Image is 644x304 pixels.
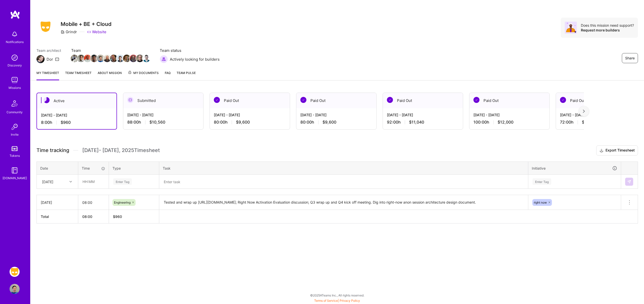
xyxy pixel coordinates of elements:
[91,54,97,63] a: Team Member Avatar
[300,112,372,118] div: [DATE] - [DATE]
[37,210,78,223] th: Total
[160,48,220,53] span: Team status
[8,63,22,68] div: Discovery
[130,54,137,63] a: Team Member Avatar
[10,284,20,294] img: User Avatar
[159,162,528,175] th: Task
[78,196,109,209] input: HH:MM
[8,267,21,277] a: Grindr: Mobile + BE + Cloud
[300,97,306,103] img: Paid Out
[127,97,133,103] img: Submitted
[534,201,547,204] span: right now
[124,54,130,63] a: Team Member Avatar
[625,56,635,61] span: Share
[61,21,111,27] h3: Mobile + BE + Cloud
[113,178,132,185] div: Enter Tag
[532,165,617,171] div: Initiative
[149,120,165,125] span: $10,560
[340,299,360,302] a: Privacy Policy
[10,122,20,132] img: Invite
[473,97,479,103] img: Paid Out
[84,54,91,63] a: Team Member Avatar
[11,132,19,137] div: Invite
[387,120,459,125] div: 92:00 h
[210,93,290,108] div: Paid Out
[36,147,69,154] span: Time tracking
[560,120,632,125] div: 72:00 h
[314,299,338,302] a: Terms of Service
[44,97,50,103] img: Active
[214,120,286,125] div: 80:00 h
[10,29,20,39] img: bell
[599,148,603,153] i: icon Download
[10,75,20,85] img: teamwork
[71,48,150,53] span: Team
[36,20,55,33] img: Company Logo
[6,39,24,45] div: Notifications
[71,55,78,62] img: Team Member Avatar
[10,267,20,277] img: Grindr: Mobile + BE + Cloud
[560,112,632,118] div: [DATE] - [DATE]
[104,54,110,63] a: Team Member Avatar
[314,299,360,302] span: |
[61,29,77,34] div: Grindr
[55,57,59,61] i: icon Mail
[3,175,27,181] div: [DOMAIN_NAME]
[87,29,106,34] a: Website
[71,54,78,63] a: Team Member Avatar
[565,22,577,34] img: Avatar
[9,97,21,109] img: Community
[82,166,105,171] div: Time
[78,210,109,223] th: 08:00
[387,97,393,103] img: Paid Out
[560,97,566,103] img: Paid Out
[36,70,59,80] a: My timesheet
[300,120,372,125] div: 80:00 h
[214,112,286,118] div: [DATE] - [DATE]
[136,55,144,62] img: Team Member Avatar
[90,55,98,62] img: Team Member Avatar
[10,10,20,19] img: logo
[47,57,53,62] div: Dor
[41,120,112,125] div: 8:00 h
[583,109,585,113] img: right
[165,70,171,80] a: FAQ
[383,93,463,108] div: Paid Out
[387,112,459,118] div: [DATE] - [DATE]
[581,28,634,32] div: Request more builders
[130,55,137,62] img: Team Member Avatar
[581,23,634,28] div: Does this mission need support?
[582,120,596,125] span: $8,640
[61,120,71,125] span: $960
[12,146,18,151] img: tokens
[116,55,124,62] img: Team Member Avatar
[78,54,84,63] a: Team Member Avatar
[214,97,220,103] img: Paid Out
[109,162,159,175] th: Type
[627,180,631,184] img: Submit
[622,53,638,63] button: Share
[473,120,545,125] div: 100:00 h
[9,85,21,90] div: Missions
[37,93,116,108] div: Active
[128,70,159,76] span: My Documents
[36,55,45,63] img: Team Architect
[127,120,199,125] div: 88:00 h
[7,109,23,115] div: Community
[160,196,528,209] textarea: Tested and wrap up [URL][DOMAIN_NAME]; Right Now Activation Evaluation discussion; Q3 wrap up and...
[36,48,61,53] span: Team architect
[37,162,78,175] th: Date
[556,93,636,108] div: Paid Out
[473,112,545,118] div: [DATE] - [DATE]
[78,175,108,188] input: HH:MM
[296,93,376,108] div: Paid Out
[82,147,160,154] span: [DATE] - [DATE] , 2025 Timesheet
[596,145,638,156] button: Export Timesheet
[123,55,131,62] img: Team Member Avatar
[113,214,122,219] span: $ 960
[84,55,91,62] img: Team Member Avatar
[498,120,513,125] span: $12,000
[77,55,85,62] img: Team Member Avatar
[160,55,168,63] img: Actively looking for builders
[97,54,104,63] a: Team Member Avatar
